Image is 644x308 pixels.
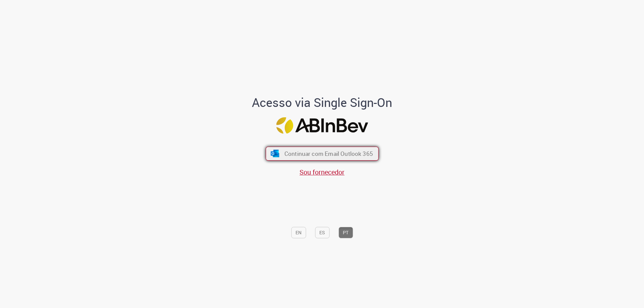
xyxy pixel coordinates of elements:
span: Continuar com Email Outlook 365 [284,150,373,158]
button: EN [291,227,306,238]
img: ícone Azure/Microsoft 360 [270,150,280,157]
button: ES [315,227,329,238]
a: Sou fornecedor [300,168,344,177]
img: Logo ABInBev [276,117,368,134]
h1: Acesso via Single Sign-On [229,96,415,109]
button: ícone Azure/Microsoft 360 Continuar com Email Outlook 365 [266,147,379,161]
button: PT [338,227,353,238]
